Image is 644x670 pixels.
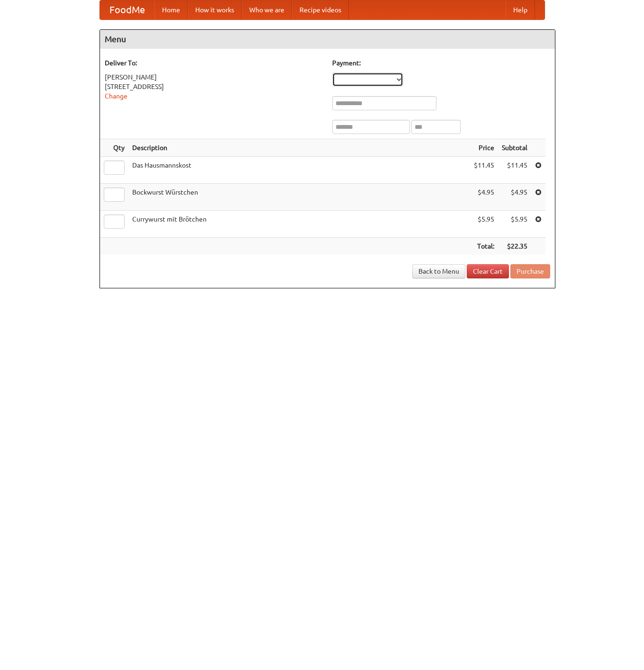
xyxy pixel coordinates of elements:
[470,139,498,157] th: Price
[332,58,550,68] h5: Payment:
[105,92,127,100] a: Change
[128,184,470,211] td: Bockwurst Würstchen
[105,72,323,82] div: [PERSON_NAME]
[105,58,323,68] h5: Deliver To:
[470,184,498,211] td: $4.95
[510,264,550,278] button: Purchase
[128,139,470,157] th: Description
[105,82,323,91] div: [STREET_ADDRESS]
[100,30,555,49] h4: Menu
[154,0,188,19] a: Home
[498,139,531,157] th: Subtotal
[470,211,498,238] td: $5.95
[188,0,242,19] a: How it works
[506,0,535,19] a: Help
[498,157,531,184] td: $11.45
[128,211,470,238] td: Currywurst mit Brötchen
[470,157,498,184] td: $11.45
[467,264,509,278] a: Clear Cart
[470,238,498,255] th: Total:
[100,0,154,19] a: FoodMe
[292,0,349,19] a: Recipe videos
[498,238,531,255] th: $22.35
[242,0,292,19] a: Who we are
[412,264,465,278] a: Back to Menu
[498,211,531,238] td: $5.95
[128,157,470,184] td: Das Hausmannskost
[100,139,128,157] th: Qty
[498,184,531,211] td: $4.95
